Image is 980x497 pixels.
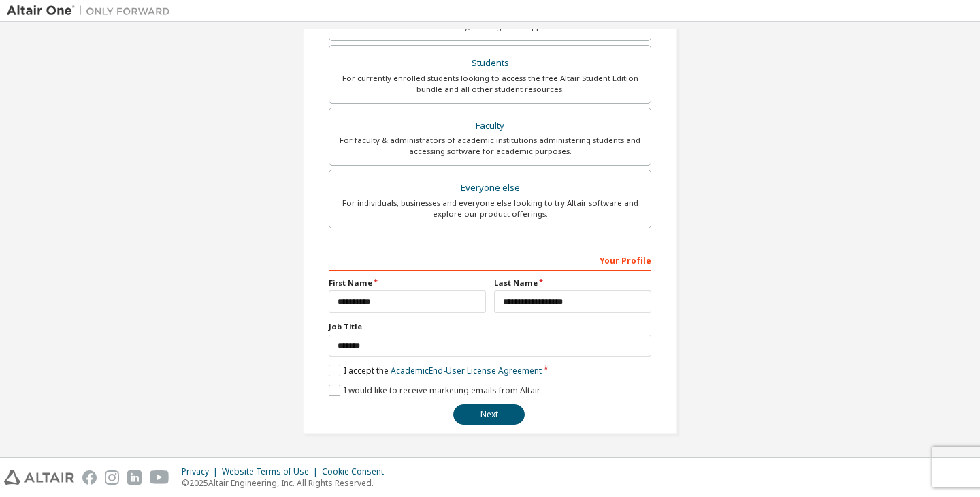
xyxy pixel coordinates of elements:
button: Next [453,404,525,425]
img: youtube.svg [150,470,169,485]
a: Academic End-User License Agreement [391,365,542,376]
img: linkedin.svg [127,470,142,485]
div: Website Terms of Use [222,466,322,477]
img: altair_logo.svg [4,470,74,485]
div: Faculty [338,117,642,136]
div: Students [338,54,642,73]
img: facebook.svg [82,470,97,485]
div: For individuals, businesses and everyone else looking to try Altair software and explore our prod... [338,198,642,220]
div: For currently enrolled students looking to access the free Altair Student Edition bundle and all ... [338,73,642,95]
img: Altair One [7,4,177,18]
label: Last Name [494,277,651,288]
label: Job Title [329,321,651,332]
img: instagram.svg [105,470,119,485]
label: I would like to receive marketing emails from Altair [329,385,540,396]
label: I accept the [329,365,542,376]
div: Cookie Consent [322,466,392,477]
div: For faculty & administrators of academic institutions administering students and accessing softwa... [338,135,642,157]
p: © 2025 Altair Engineering, Inc. All Rights Reserved. [182,477,392,489]
label: First Name [329,277,486,288]
div: Everyone else [338,179,642,198]
div: Your Profile [329,249,651,271]
div: Privacy [182,466,222,477]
